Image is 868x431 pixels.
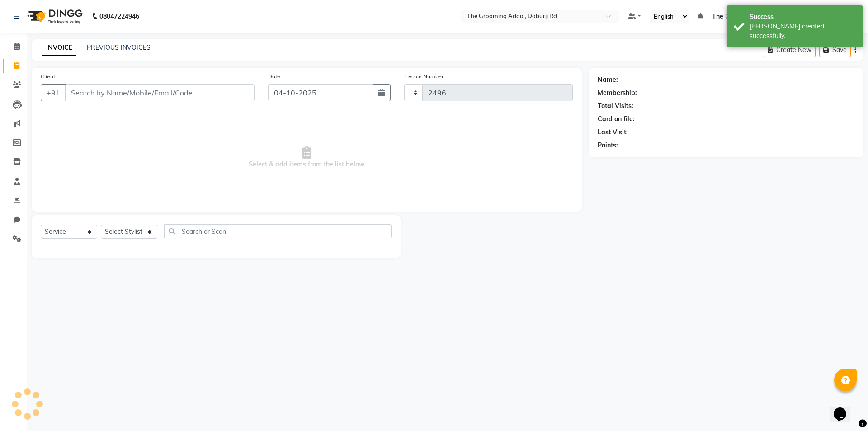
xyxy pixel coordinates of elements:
[598,88,637,98] div: Membership:
[750,22,856,41] div: Bill created successfully.
[404,72,443,81] label: Invoice Number
[598,141,618,150] div: Points:
[598,114,635,124] div: Card on file:
[598,128,628,137] div: Last Visit:
[99,4,139,29] b: 08047224946
[598,75,618,85] div: Name:
[598,101,633,111] div: Total Visits:
[830,395,859,422] iframe: chat widget
[750,12,856,22] div: Success
[87,43,151,52] a: PREVIOUS INVOICES
[764,43,816,57] button: Create New
[41,112,573,203] span: Select & add items from the list below
[268,72,280,81] label: Date
[41,72,55,81] label: Client
[164,224,392,238] input: Search or Scan
[65,84,255,101] input: Search by Name/Mobile/Email/Code
[23,4,85,29] img: logo
[41,84,66,101] button: +91
[712,12,851,21] span: The Grooming [PERSON_NAME] Rd(Manager)
[42,40,76,56] a: INVOICE
[819,43,851,57] button: Save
